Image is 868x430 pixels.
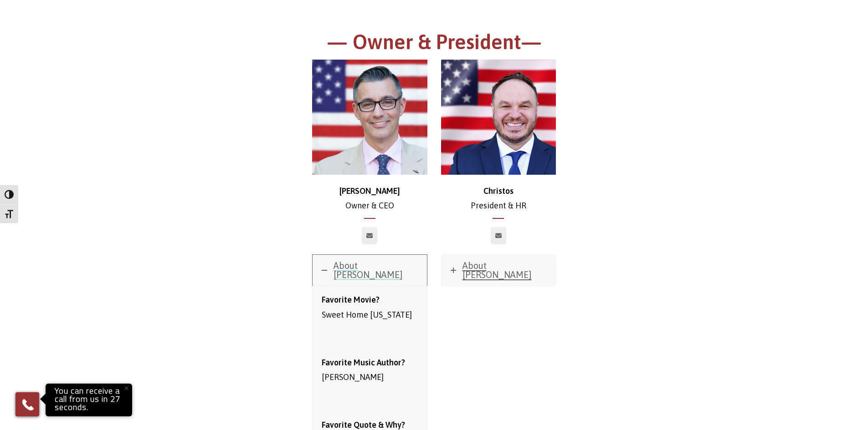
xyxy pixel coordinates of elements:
[441,184,556,213] p: President & HR
[442,255,556,286] a: About [PERSON_NAME]
[322,293,418,322] p: Sweet Home [US_STATE]
[48,386,130,414] p: You can receive a call from us in 27 seconds.
[184,29,685,60] h1: — Owner & President—
[322,420,405,430] strong: Favorite Quote & Why?
[322,295,380,304] strong: Favorite Movie?
[339,186,400,196] strong: [PERSON_NAME]
[21,397,35,412] img: Phone icon
[313,255,427,286] a: About [PERSON_NAME]
[462,260,532,280] span: About [PERSON_NAME]
[322,358,405,367] strong: Favorite Music Author?
[322,355,418,385] p: [PERSON_NAME]
[116,378,136,398] button: Close
[312,184,427,213] p: Owner & CEO
[334,260,403,280] span: About [PERSON_NAME]
[441,60,556,175] img: Christos_500x500
[312,60,427,175] img: chris-500x500 (1)
[483,186,514,196] strong: Christos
